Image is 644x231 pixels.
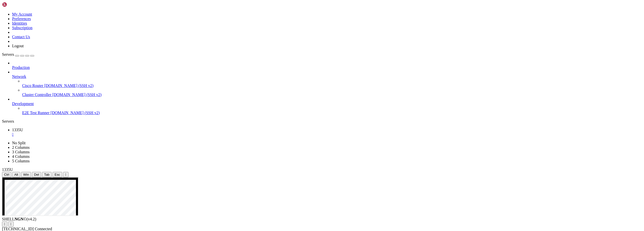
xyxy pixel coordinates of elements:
span: 1335U [12,128,23,132]
button:  [2,221,7,227]
a: Cisco Router [DOMAIN_NAME] (SSH v2) [22,83,642,88]
div:  [10,222,12,226]
li: Production [12,61,642,70]
a: Network [12,74,642,79]
button: Win [21,172,31,177]
div:  [4,222,5,226]
span: [DOMAIN_NAME] (SSH v2) [51,111,100,115]
li: Cisco Router [DOMAIN_NAME] (SSH v2) [22,79,642,88]
button: Tab [42,172,52,177]
a: 1335U [12,128,642,137]
span: E2E Test Runner [22,111,50,115]
span: SHELL © [2,217,36,221]
span: Network [12,74,26,79]
a: 3 Columns [12,150,30,154]
button: Esc [53,172,62,177]
li: Network [12,70,642,97]
a: Preferences [12,17,31,21]
span: Connected [35,227,52,231]
span: Alt [14,173,18,176]
span: Tab [44,173,50,176]
span: Del [34,173,39,176]
a: Identities [12,21,27,25]
a: Logout [12,44,24,48]
span: 4.2.0 [27,217,36,221]
li: Cluster Controller [DOMAIN_NAME] (SSH v2) [22,88,642,97]
a: Development [12,102,642,106]
a: No Split [12,141,26,145]
a: Cluster Controller [DOMAIN_NAME] (SSH v2) [22,93,642,97]
span: Cluster Controller [22,93,51,97]
button:  [8,221,14,227]
span: Win [23,173,29,176]
span: Ctrl [4,173,9,176]
span: [TECHNICAL_ID] [2,227,34,231]
a: 2 Columns [12,145,30,150]
li: E2E Test Runner [DOMAIN_NAME] (SSH v2) [22,106,642,115]
a: E2E Test Runner [DOMAIN_NAME] (SSH v2) [22,111,642,115]
span: Development [12,102,34,106]
a: Production [12,65,642,70]
span: Esc [55,173,60,176]
span: [DOMAIN_NAME] (SSH v2) [52,93,102,97]
span: Servers [2,52,14,57]
button: Alt [12,172,20,177]
a: 4 Columns [12,154,30,159]
div:  [65,173,66,176]
a: Subscription [12,26,32,30]
a: Servers [2,52,34,57]
div: Servers [2,119,642,124]
span: 1335U [2,167,13,172]
button:  [63,172,68,177]
button: Del [32,172,41,177]
a: My Account [12,12,32,16]
a:  [12,132,642,137]
span: [DOMAIN_NAME] (SSH v2) [44,83,94,88]
span: Production [12,65,30,70]
li: Development [12,97,642,115]
img: Shellngn [2,2,31,7]
b: NGN [15,217,24,221]
a: Contact Us [12,35,30,39]
span: Cisco Router [22,83,43,88]
button: Ctrl [2,172,11,177]
a: 5 Columns [12,159,30,163]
